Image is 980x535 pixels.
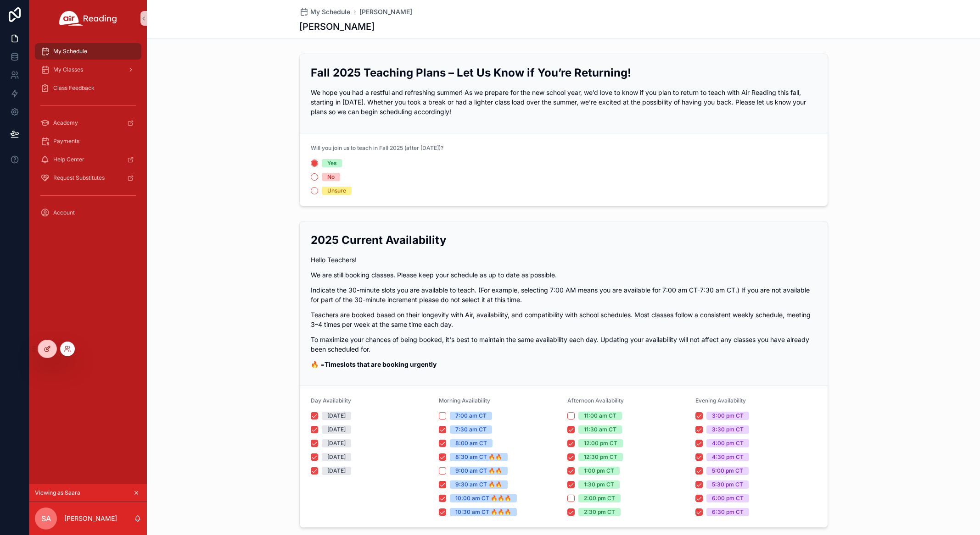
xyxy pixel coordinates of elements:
div: 2:00 pm CT [584,494,615,502]
span: My Classes [53,66,83,73]
a: [PERSON_NAME] [359,7,412,17]
h2: 2025 Current Availability [311,232,817,248]
span: Viewing as Saara [35,489,80,496]
div: 2:30 pm CT [584,508,615,516]
a: Payments [35,133,141,149]
span: Class Feedback [53,84,95,92]
div: 9:30 am CT 🔥🔥 [455,480,502,489]
div: 12:30 pm CT [584,453,617,461]
a: Academy [35,115,141,131]
div: 4:00 pm CT [712,439,744,447]
a: Account [35,204,141,221]
span: Request Substitutes [53,174,105,182]
div: 10:30 am CT 🔥🔥🔥 [455,508,511,516]
span: Account [53,209,75,216]
span: My Schedule [310,7,350,17]
h2: Fall 2025 Teaching Plans – Let Us Know if You’re Returning! [311,65,817,80]
p: [PERSON_NAME] [64,514,117,523]
span: Day Availability [311,397,351,404]
div: 4:30 pm CT [712,453,744,461]
div: [DATE] [327,453,346,461]
div: 5:30 pm CT [712,480,743,489]
a: My Schedule [299,7,350,17]
p: We hope you had a restful and refreshing summer! As we prepare for the new school year, we’d love... [311,88,817,116]
div: [DATE] [327,439,346,447]
span: Evening Availability [695,397,746,404]
p: Teachers are booked based on their longevity with Air, availability, and compatibility with schoo... [311,310,817,329]
p: 🔥 = [311,359,817,369]
div: 12:00 pm CT [584,439,617,447]
div: 1:30 pm CT [584,480,614,489]
div: [DATE] [327,412,346,420]
div: 3:30 pm CT [712,425,744,434]
div: 9:00 am CT 🔥🔥 [455,467,502,475]
span: Will you join us to teach in Fall 2025 (after [DATE])? [311,144,443,151]
div: 3:00 pm CT [712,412,744,420]
div: 5:00 pm CT [712,467,743,475]
p: Indicate the 30-minute slots you are available to teach. (For example, selecting 7:00 AM means yo... [311,285,817,304]
div: 6:00 pm CT [712,494,744,502]
span: My Schedule [53,48,87,55]
span: Payments [53,138,79,145]
p: Hello Teachers! [311,255,817,265]
span: Morning Availability [439,397,490,404]
h1: [PERSON_NAME] [299,20,375,33]
a: Class Feedback [35,80,141,96]
span: Academy [53,119,78,127]
p: To maximize your chances of being booked, it's best to maintain the same availability each day. U... [311,335,817,354]
a: My Schedule [35,43,141,60]
div: 7:00 am CT [455,412,487,420]
div: 11:30 am CT [584,425,616,434]
div: 8:30 am CT 🔥🔥 [455,453,502,461]
span: SA [41,513,51,524]
div: 8:00 am CT [455,439,487,447]
div: scrollable content [29,37,147,233]
a: Help Center [35,151,141,168]
img: App logo [59,11,117,26]
div: 1:00 pm CT [584,467,614,475]
div: [DATE] [327,467,346,475]
strong: Timeslots that are booking urgently [325,360,437,368]
div: No [327,173,335,181]
div: 7:30 am CT [455,425,487,434]
span: Afternoon Availability [567,397,624,404]
div: 6:30 pm CT [712,508,744,516]
p: We are still booking classes. Please keep your schedule as up to date as possible. [311,270,817,280]
a: Request Substitutes [35,170,141,186]
div: [DATE] [327,425,346,434]
div: 11:00 am CT [584,412,616,420]
div: Unsure [327,187,346,195]
div: 10:00 am CT 🔥🔥🔥 [455,494,511,502]
div: Yes [327,159,336,167]
span: Help Center [53,156,84,163]
a: My Classes [35,61,141,78]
